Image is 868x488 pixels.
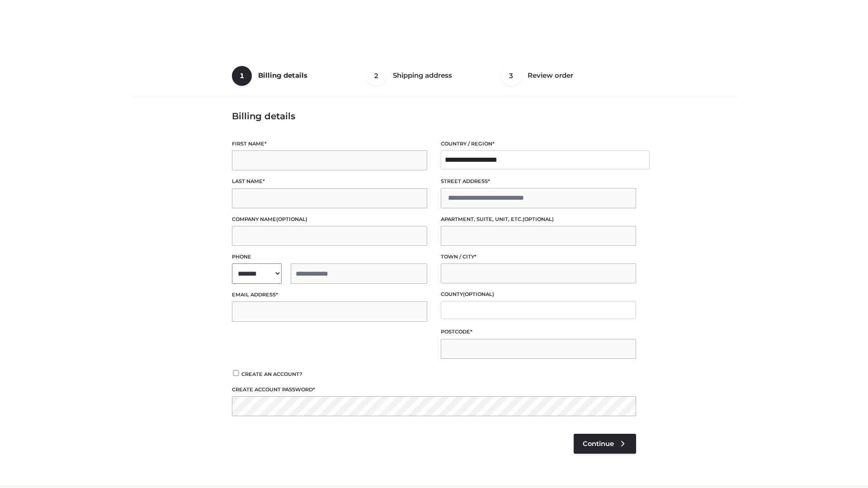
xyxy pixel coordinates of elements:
span: Create an account? [241,371,302,377]
label: Town / City [441,253,636,261]
a: Continue [574,434,636,454]
label: Email address [232,291,427,299]
label: Create account password [232,385,636,394]
input: Create an account? [232,370,240,376]
label: County [441,290,636,299]
span: 1 [232,66,252,86]
label: Country / Region [441,140,636,148]
label: Apartment, suite, unit, etc. [441,215,636,224]
label: Postcode [441,328,636,336]
label: Company name [232,215,427,224]
label: Last name [232,177,427,186]
h3: Billing details [232,111,636,122]
label: First name [232,140,427,148]
span: (optional) [276,216,307,222]
span: Billing details [258,71,307,80]
span: Review order [528,71,573,80]
span: (optional) [523,216,554,222]
span: 2 [367,66,387,86]
label: Phone [232,253,427,261]
label: Street address [441,177,636,186]
span: Continue [583,440,614,448]
span: (optional) [463,291,494,297]
span: Shipping address [393,71,452,80]
span: 3 [501,66,521,86]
